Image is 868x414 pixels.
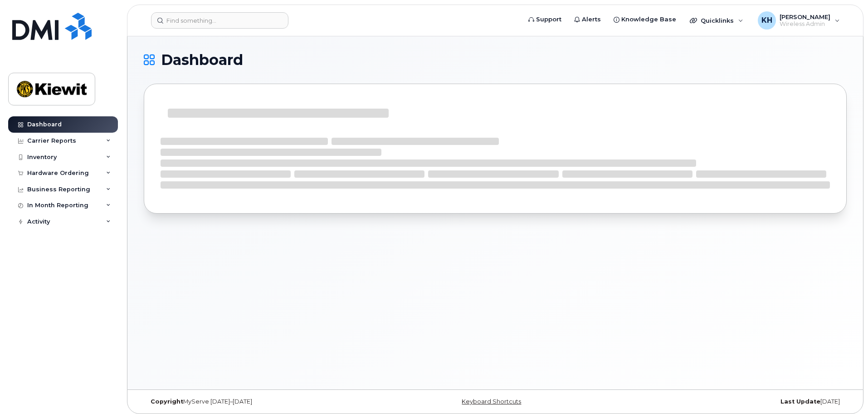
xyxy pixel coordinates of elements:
div: [DATE] [612,398,847,405]
span: Dashboard [161,53,243,67]
a: Keyboard Shortcuts [462,398,521,405]
strong: Copyright [151,398,183,405]
div: MyServe [DATE]–[DATE] [144,398,378,405]
strong: Last Update [780,398,820,405]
